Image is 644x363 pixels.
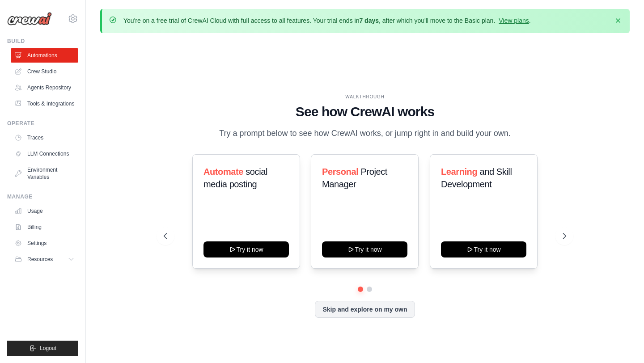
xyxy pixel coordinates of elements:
[11,236,78,250] a: Settings
[215,127,515,140] p: Try a prompt below to see how CrewAI works, or jump right in and build your own.
[123,16,531,25] p: You're on a free trial of CrewAI Cloud with full access to all features. Your trial ends in , aft...
[499,17,529,24] a: View plans
[11,252,78,266] button: Resources
[599,320,644,363] iframe: Chat Widget
[203,167,243,177] span: Automate
[7,12,52,25] img: Logo
[7,341,78,356] button: Logout
[11,220,78,234] a: Billing
[11,64,78,79] a: Crew Studio
[315,301,415,318] button: Skip and explore on my own
[11,48,78,63] a: Automations
[11,163,78,184] a: Environment Variables
[322,241,407,257] button: Try it now
[11,80,78,95] a: Agents Repository
[7,193,78,200] div: Manage
[11,131,78,145] a: Traces
[441,167,477,177] span: Learning
[441,241,526,257] button: Try it now
[40,345,56,352] span: Logout
[203,241,289,257] button: Try it now
[11,147,78,161] a: LLM Connections
[11,204,78,218] a: Usage
[7,120,78,127] div: Operate
[164,93,566,100] div: WALKTHROUGH
[11,97,78,111] a: Tools & Integrations
[441,167,512,189] span: and Skill Development
[27,256,53,263] span: Resources
[7,38,78,45] div: Build
[322,167,358,177] span: Personal
[359,17,379,24] strong: 7 days
[164,104,566,120] h1: See how CrewAI works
